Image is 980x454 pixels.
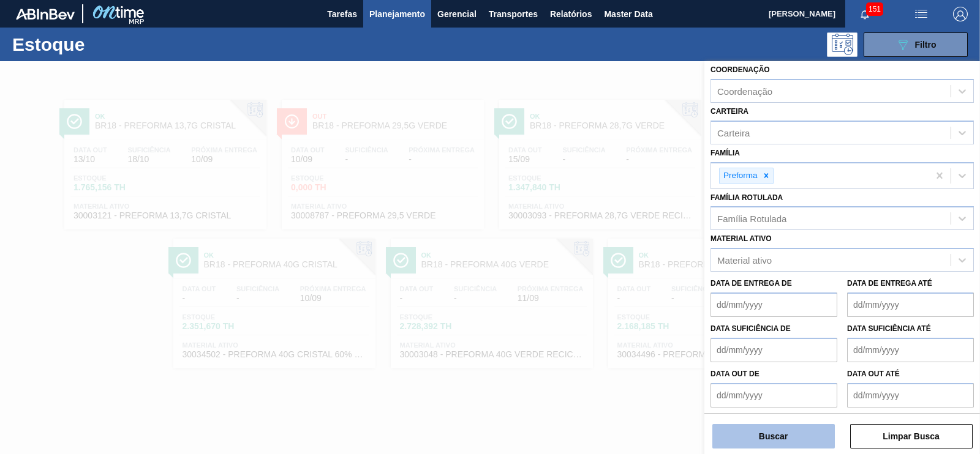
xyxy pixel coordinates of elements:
[710,324,791,333] label: Data suficiência de
[847,324,931,333] label: Data suficiência até
[12,37,190,51] h1: Estoque
[369,7,425,21] span: Planejamento
[327,7,357,21] span: Tarefas
[847,383,974,407] input: dd/mm/yyyy
[847,338,974,362] input: dd/mm/yyyy
[866,2,883,16] span: 151
[710,383,837,407] input: dd/mm/yyyy
[717,127,750,138] div: Carteira
[915,40,937,50] span: Filtro
[847,279,932,288] label: Data de Entrega até
[847,292,974,317] input: dd/mm/yyyy
[717,86,772,97] div: Coordenação
[720,168,759,184] div: Preforma
[953,7,968,21] img: Logout
[827,32,858,57] div: Pogramando: nenhum usuário selecionado
[710,338,837,362] input: dd/mm/yyyy
[550,7,592,21] span: Relatórios
[710,65,770,74] label: Coordenação
[16,9,75,20] img: TNhmsLtSVTkK8tSr43FrP2fwEKptu5GPRR3wAAAABJRU5ErkJggg==
[864,32,968,57] button: Filtro
[710,234,772,243] label: Material ativo
[604,7,652,21] span: Master Data
[710,149,740,157] label: Família
[437,7,477,21] span: Gerencial
[717,255,772,266] div: Material ativo
[710,279,792,288] label: Data de Entrega de
[847,370,900,378] label: Data out até
[489,7,538,21] span: Transportes
[710,107,748,116] label: Carteira
[710,292,837,317] input: dd/mm/yyyy
[914,7,929,21] img: userActions
[710,370,759,378] label: Data out de
[717,214,786,224] div: Família Rotulada
[845,6,884,23] button: Notificações
[710,193,783,202] label: Família Rotulada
